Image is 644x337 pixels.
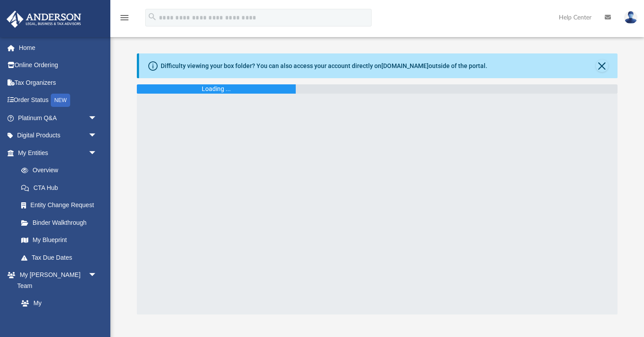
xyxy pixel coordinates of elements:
[6,74,110,91] a: Tax Organizers
[147,12,157,22] i: search
[202,84,231,94] div: Loading ...
[161,61,487,71] div: Difficulty viewing your box folder? You can also access your account directly on outside of the p...
[381,62,429,69] a: [DOMAIN_NAME]
[119,17,130,23] a: menu
[6,109,110,127] a: Platinum Q&Aarrow_drop_down
[596,60,608,72] button: Close
[12,295,102,334] a: My [PERSON_NAME] Team
[51,94,70,107] div: NEW
[6,91,110,110] a: Order StatusNEW
[88,266,106,284] span: arrow_drop_down
[88,109,106,127] span: arrow_drop_down
[12,214,110,231] a: Binder Walkthrough
[12,197,110,214] a: Entity Change Request
[12,249,110,266] a: Tax Due Dates
[6,57,110,74] a: Online Ordering
[6,266,106,295] a: My [PERSON_NAME] Teamarrow_drop_down
[119,12,130,23] i: menu
[6,39,110,57] a: Home
[6,144,110,162] a: My Entitiesarrow_drop_down
[12,162,110,179] a: Overview
[88,144,106,162] span: arrow_drop_down
[12,231,106,249] a: My Blueprint
[6,127,110,144] a: Digital Productsarrow_drop_down
[624,11,637,24] img: User Pic
[12,179,110,197] a: CTA Hub
[4,11,84,28] img: Anderson Advisors Platinum Portal
[88,127,106,145] span: arrow_drop_down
